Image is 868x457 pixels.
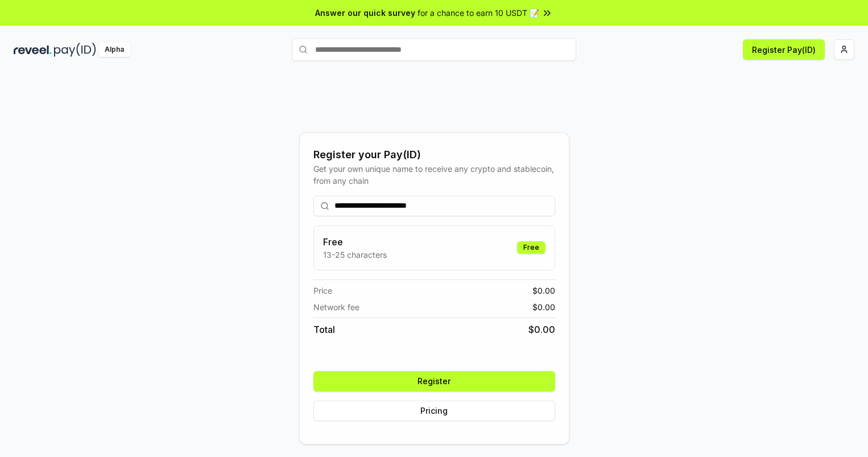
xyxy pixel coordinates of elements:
[532,301,555,313] span: $ 0.00
[54,43,96,57] img: pay_id
[313,371,555,392] button: Register
[528,323,555,336] span: $ 0.00
[323,249,387,261] p: 13-25 characters
[313,323,335,336] span: Total
[418,7,539,19] span: for a chance to earn 10 USDT 📝
[313,285,332,297] span: Price
[313,163,555,187] div: Get your own unique name to receive any crypto and stablecoin, from any chain
[743,39,825,60] button: Register Pay(ID)
[517,241,545,254] div: Free
[313,147,555,163] div: Register your Pay(ID)
[313,401,555,421] button: Pricing
[315,7,415,19] span: Answer our quick survey
[14,43,52,57] img: reveel_dark
[98,43,130,57] div: Alpha
[532,285,555,297] span: $ 0.00
[323,235,387,249] h3: Free
[313,301,359,313] span: Network fee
